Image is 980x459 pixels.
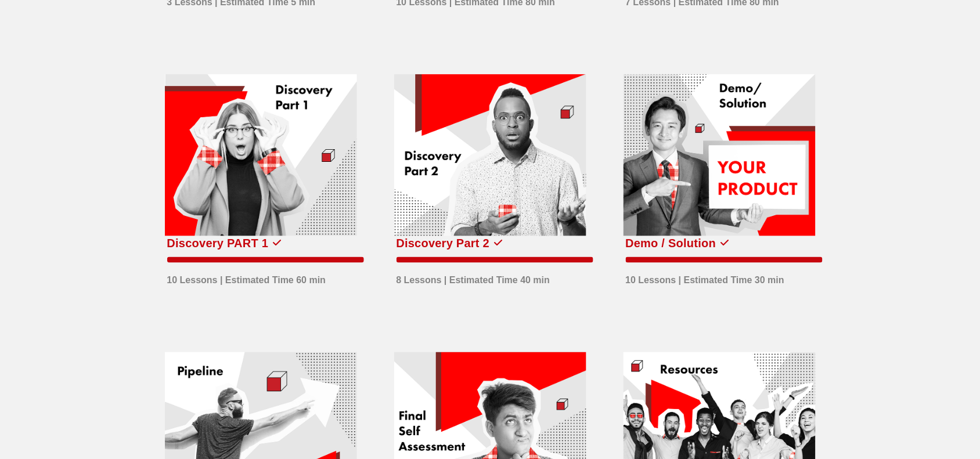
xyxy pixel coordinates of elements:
div: Discovery Part 2 [397,234,490,252]
div: 8 Lessons | Estimated Time 40 min [397,268,550,287]
div: 10 Lessons | Estimated Time 60 min [167,268,326,287]
div: Demo / Solution [626,234,716,252]
div: 10 Lessons | Estimated Time 30 min [626,268,785,287]
div: Discovery PART 1 [167,234,269,252]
